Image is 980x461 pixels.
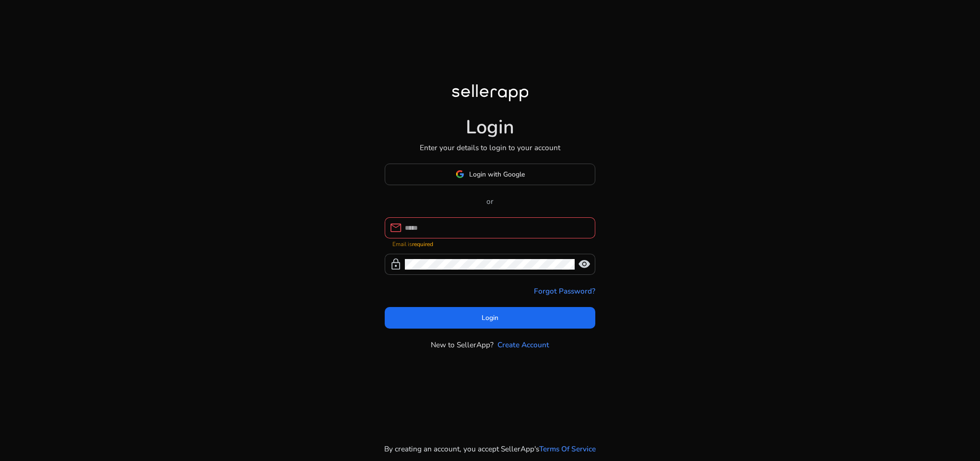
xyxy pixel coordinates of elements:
[431,339,494,350] p: New to SellerApp?
[539,443,596,454] a: Terms Of Service
[385,196,596,207] p: or
[534,285,595,296] a: Forgot Password?
[412,240,433,248] strong: required
[390,222,402,234] span: mail
[385,307,596,329] button: Login
[456,170,464,178] img: google-logo.svg
[390,258,402,271] span: lock
[385,164,596,185] button: Login with Google
[392,238,588,248] mat-error: Email is
[420,142,560,153] p: Enter your details to login to your account
[466,116,514,139] h1: Login
[497,339,549,350] a: Create Account
[578,258,590,271] span: visibility
[482,313,498,323] span: Login
[469,169,525,179] span: Login with Google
